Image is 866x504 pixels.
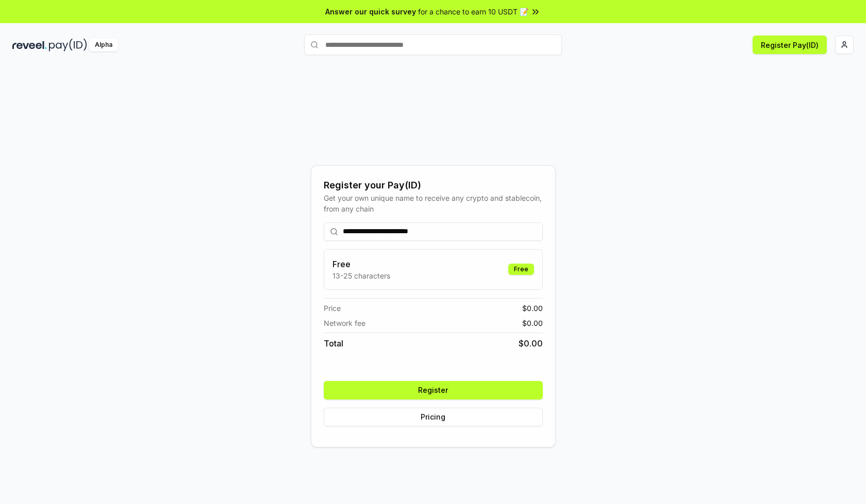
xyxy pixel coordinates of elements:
span: for a chance to earn 10 USDT 📝 [418,6,528,17]
span: Network fee [324,318,365,328]
img: pay_id [49,39,87,51]
div: Free [508,264,534,275]
button: Register Pay(ID) [753,36,827,54]
span: $ 0.00 [522,303,543,314]
span: $ 0.00 [519,337,543,350]
span: Answer our quick survey [325,6,416,17]
span: $ 0.00 [522,318,543,328]
div: Register your Pay(ID) [324,178,543,193]
button: Pricing [324,408,543,426]
h3: Free [332,258,390,270]
p: 13-25 characters [332,270,390,281]
span: Price [324,303,341,314]
img: reveel_dark [12,39,47,51]
span: Total [324,337,343,350]
button: Register [324,381,543,399]
div: Get your own unique name to receive any crypto and stablecoin, from any chain [324,193,543,214]
div: Alpha [89,39,118,51]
